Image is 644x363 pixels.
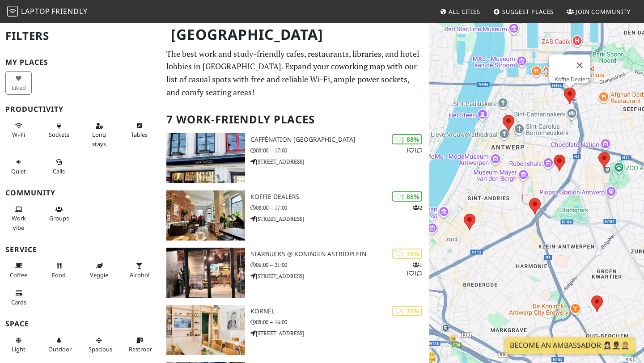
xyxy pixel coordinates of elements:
button: Tables [126,118,153,142]
button: Calls [46,155,72,178]
p: The best work and study-friendly cafes, restaurants, libraries, and hotel lobbies in [GEOGRAPHIC_... [166,47,424,99]
span: Restroom [129,345,155,353]
span: Laptop [21,6,50,16]
h1: [GEOGRAPHIC_DATA] [164,22,428,47]
span: Outdoor area [48,345,72,353]
span: Spacious [89,345,112,353]
a: Join Community [563,4,634,20]
p: 2 [413,203,422,212]
button: Cards [5,286,32,309]
span: Veggie [90,271,108,279]
button: Close [569,55,590,76]
span: Food [52,271,66,279]
a: Suggest Places [490,4,558,20]
span: Power sockets [49,131,69,139]
a: Caffènation Antwerp City Center | 88% 11 Caffènation [GEOGRAPHIC_DATA] 08:00 – 17:00 [STREET_ADDR... [161,133,429,183]
button: Work vibe [5,202,32,235]
h3: Service [5,245,156,254]
button: Sockets [46,118,72,142]
button: Groups [46,202,72,226]
h3: Kornél [250,308,429,315]
p: 1 1 [406,146,422,155]
h3: Starbucks @ Koningin Astridplein [250,250,429,258]
span: People working [12,214,26,231]
a: Kornél | 72% Kornél 08:00 – 16:00 [STREET_ADDRESS] [161,305,429,355]
a: Starbucks @ Koningin Astridplein | 75% 111 Starbucks @ Koningin Astridplein 06:00 – 21:00 [STREET... [161,248,429,298]
p: [STREET_ADDRESS] [250,157,429,166]
span: Credit cards [11,298,26,306]
span: Natural light [12,345,25,353]
img: Kornél [166,305,245,355]
span: Work-friendly tables [131,131,148,139]
p: 08:00 – 16:00 [250,318,429,326]
span: Group tables [49,214,69,222]
span: Stable Wi-Fi [12,131,25,139]
p: [STREET_ADDRESS] [250,329,429,338]
span: Coffee [10,271,27,279]
h3: My Places [5,58,156,67]
a: LaptopFriendly LaptopFriendly [7,4,88,20]
p: 06:00 – 21:00 [250,261,429,269]
h3: Space [5,320,156,328]
a: Koffie Dealers | 85% 2 Koffie Dealers 08:00 – 17:00 [STREET_ADDRESS] [161,190,429,241]
button: Quiet [5,155,32,178]
h3: Koffie Dealers [250,193,429,201]
div: | 85% [392,191,422,202]
p: 08:00 – 17:00 [250,146,429,155]
button: Alcohol [126,258,153,282]
span: Quiet [11,167,26,175]
button: Light [5,333,32,357]
button: Spacious [86,333,112,357]
a: Become an Ambassador 🤵🏻‍♀️🤵🏾‍♂️🤵🏼‍♀️ [504,337,635,354]
h2: 7 Work-Friendly Places [166,106,424,133]
span: All Cities [449,8,480,16]
a: All Cities [436,4,484,20]
h3: Productivity [5,105,156,114]
h3: Community [5,189,156,197]
p: 08:00 – 17:00 [250,203,429,212]
h2: Filters [5,22,156,50]
span: Long stays [92,131,106,148]
h3: Caffènation [GEOGRAPHIC_DATA] [250,136,429,144]
button: Outdoor [46,333,72,357]
button: Long stays [86,118,112,151]
button: Coffee [5,258,32,282]
img: Starbucks @ Koningin Astridplein [166,248,245,298]
button: Veggie [86,258,112,282]
button: Food [46,258,72,282]
img: LaptopFriendly [7,6,18,17]
p: [STREET_ADDRESS] [250,272,429,280]
img: Caffènation Antwerp City Center [166,133,245,183]
span: Video/audio calls [53,167,65,175]
p: [STREET_ADDRESS] [250,215,429,223]
div: | 72% [392,306,422,316]
span: Join Community [576,8,631,16]
span: Friendly [51,6,87,16]
div: | 88% [392,134,422,144]
img: Koffie Dealers [166,190,245,241]
span: Suggest Places [502,8,554,16]
button: Restroom [126,333,153,357]
button: Wi-Fi [5,118,32,142]
div: | 75% [392,249,422,259]
a: Koffie Dealers [555,76,590,83]
p: 1 1 1 [406,261,422,278]
span: Alcohol [130,271,149,279]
